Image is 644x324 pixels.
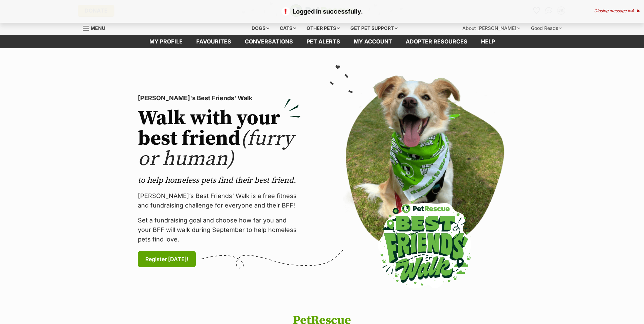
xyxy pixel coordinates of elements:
[91,25,105,31] span: Menu
[247,21,274,35] div: Dogs
[458,21,525,35] div: About [PERSON_NAME]
[346,21,402,35] div: Get pet support
[138,251,196,267] a: Register [DATE]!
[300,35,347,48] a: Pet alerts
[275,21,301,35] div: Cats
[399,35,474,48] a: Adopter resources
[138,126,294,172] span: (furry or human)
[138,175,301,186] p: to help homeless pets find their best friend.
[474,35,502,48] a: Help
[143,35,189,48] a: My profile
[189,35,238,48] a: Favourites
[302,21,345,35] div: Other pets
[238,35,300,48] a: conversations
[138,93,301,103] p: [PERSON_NAME]'s Best Friends' Walk
[138,216,301,244] p: Set a fundraising goal and choose how far you and your BFF will walk during September to help hom...
[145,255,188,263] span: Register [DATE]!
[526,21,567,35] div: Good Reads
[83,21,110,34] a: Menu
[138,191,301,210] p: [PERSON_NAME]’s Best Friends' Walk is a free fitness and fundraising challenge for everyone and t...
[138,108,301,169] h2: Walk with your best friend
[347,35,399,48] a: My account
